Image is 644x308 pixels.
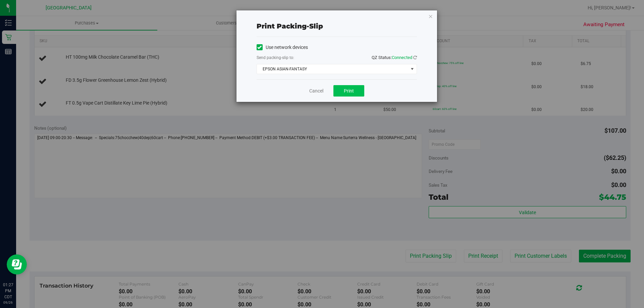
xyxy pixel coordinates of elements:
span: Print packing-slip [257,22,323,30]
label: Send packing-slip to: [257,55,294,61]
button: Print [333,85,364,97]
span: Print [344,88,354,94]
span: select [408,64,416,74]
span: EPSON ASIAN-FANTASY [257,64,408,74]
a: Cancel [309,87,323,95]
span: QZ Status: [372,55,417,60]
span: Connected [392,55,412,60]
iframe: Resource center [7,254,27,274]
label: Use network devices [257,44,308,51]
